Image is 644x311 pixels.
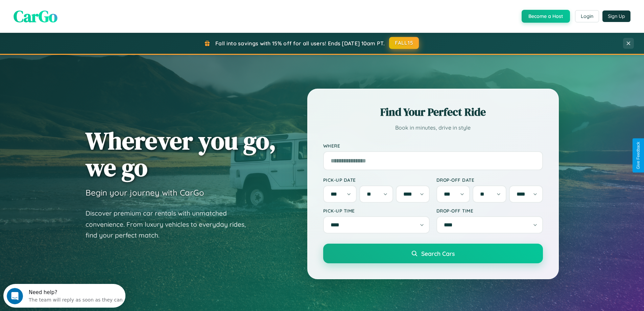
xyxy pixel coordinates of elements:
[323,244,543,263] button: Search Cars
[14,5,57,27] span: CarGo
[7,288,23,304] iframe: Intercom live chat
[215,40,385,47] span: Fall into savings with 15% off for all users! Ends [DATE] 10am PT.
[636,142,641,169] div: Give Feedback
[3,284,125,308] iframe: Intercom live chat discovery launcher
[323,105,543,119] h2: Find Your Perfect Ride
[3,3,126,21] div: Open Intercom Messenger
[522,10,570,23] button: Become a Host
[86,208,255,241] p: Discover premium car rentals with unmatched convenience. From luxury vehicles to everyday rides, ...
[323,208,430,214] label: Pick-up Time
[323,123,543,133] p: Book in minutes, drive in style
[323,143,543,149] label: Where
[421,250,455,257] span: Search Cars
[25,6,119,11] div: Need help?
[575,10,599,22] button: Login
[436,177,543,183] label: Drop-off Date
[323,177,430,183] label: Pick-up Date
[436,208,543,214] label: Drop-off Time
[86,127,276,181] h1: Wherever you go, we go
[86,187,204,198] h3: Begin your journey with CarGo
[602,10,630,22] button: Sign Up
[25,11,119,18] div: The team will reply as soon as they can
[389,37,419,49] button: FALL15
